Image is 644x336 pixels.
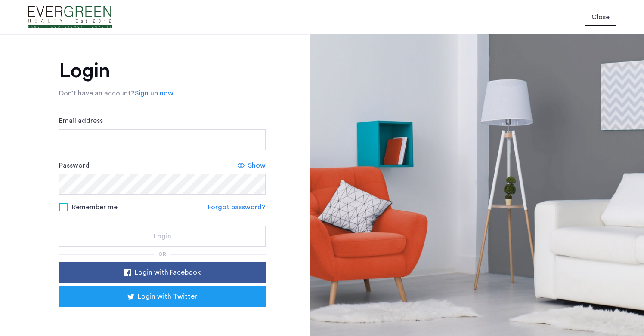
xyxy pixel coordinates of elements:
span: or [158,251,166,257]
button: button [59,286,266,307]
label: Email address [59,116,103,126]
span: Show [248,160,266,171]
span: Don’t have an account? [59,90,135,97]
iframe: Sign in with Google Button [72,309,253,328]
span: Login with Twitter [138,291,197,302]
a: Sign up now [135,88,173,98]
span: Remember me [72,202,118,212]
h1: Login [59,61,266,81]
span: Close [591,12,610,22]
a: Forgot password? [208,202,266,212]
button: button [59,262,266,283]
img: logo [28,1,112,34]
button: button [585,9,616,26]
span: Login [154,231,171,241]
span: Login with Facebook [135,267,201,278]
button: button [59,226,266,247]
label: Password [59,160,90,171]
